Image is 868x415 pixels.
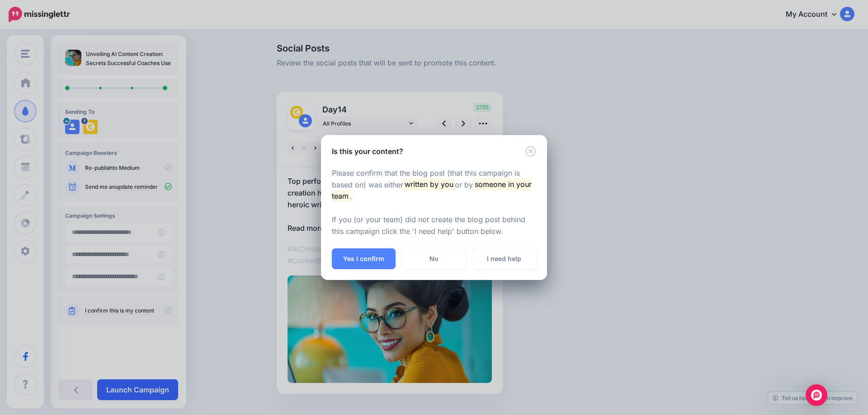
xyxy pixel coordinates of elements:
[332,146,403,157] h5: Is this your content?
[806,384,827,406] div: Open Intercom Messenger
[332,248,396,269] button: Yes I confirm
[332,178,532,202] mark: someone in your team
[332,168,536,238] p: Please confirm that the blog post (that this campaign is based on) was either or by . If you (or ...
[403,178,455,190] mark: written by you
[525,146,536,157] button: Close
[472,248,536,269] a: I need help
[402,248,466,269] a: No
